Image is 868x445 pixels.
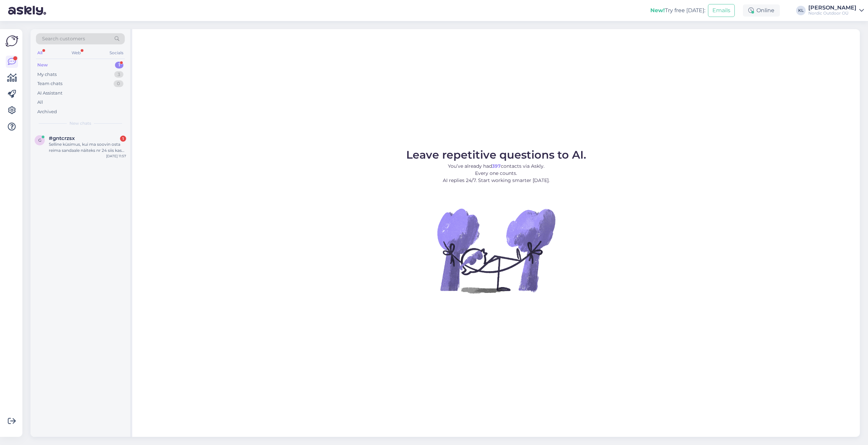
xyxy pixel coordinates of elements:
[708,4,735,17] button: Emails
[808,5,864,16] a: [PERSON_NAME]Nordic Outdoor OÜ
[49,141,126,154] div: Selline küsimus, kui ma soovin osta reima sandaale näiteks nr 24 siis kas need on ka nagu osadel ...
[796,6,806,15] div: KL
[70,120,91,126] span: New chats
[37,62,48,68] div: New
[37,108,57,115] div: Archived
[808,5,856,11] div: [PERSON_NAME]
[406,148,586,161] span: Leave repetitive questions to AI.
[37,80,62,87] div: Team chats
[114,71,123,78] div: 3
[650,7,665,14] b: New!
[106,154,126,159] div: [DATE] 11:57
[5,35,18,47] img: Askly Logo
[37,71,57,78] div: My chats
[38,138,41,143] span: g
[650,6,705,15] div: Try free [DATE]:
[492,163,501,169] b: 397
[115,62,123,68] div: 1
[70,48,82,57] div: Web
[406,163,586,184] p: You’ve already had contacts via Askly. Every one counts. AI replies 24/7. Start working smarter [...
[743,4,780,17] div: Online
[114,80,123,87] div: 0
[36,48,44,57] div: All
[37,90,62,97] div: AI Assistant
[808,11,856,16] div: Nordic Outdoor OÜ
[49,135,75,141] span: #gntcrzsx
[108,48,125,57] div: Socials
[435,189,557,311] img: No Chat active
[120,136,126,142] div: 1
[42,35,85,42] span: Search customers
[37,99,43,106] div: All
